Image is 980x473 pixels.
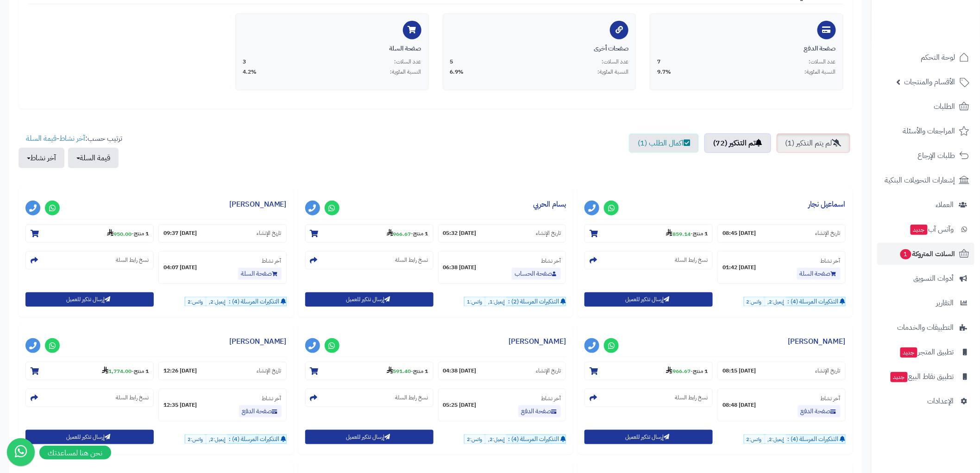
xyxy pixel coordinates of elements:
a: صفحة الحساب [512,268,561,280]
span: إيميل:2, [486,435,507,444]
section: 1 منتج-1,774.00 [25,362,154,380]
small: تاريخ الإنشاء [536,229,561,237]
span: التذكيرات المرسلة (4) : [788,435,839,443]
a: تم التذكير (72) [704,133,771,153]
strong: 966.67 [666,367,691,375]
span: 5 [450,58,453,66]
strong: [DATE] 04:38 [443,367,477,375]
section: نسخ رابط السلة [25,251,154,270]
small: نسخ رابط السلة [396,394,428,402]
strong: 1 منتج [693,367,708,375]
a: بسام الحربي [533,199,566,210]
span: النسبة المئوية: [597,68,628,76]
a: صفحة السلة [797,268,841,280]
strong: [DATE] 08:45 [722,229,756,237]
a: السلات المتروكة1 [877,243,974,265]
span: واتس:2 [465,435,484,444]
a: صفحة الدفع [239,405,282,417]
span: التقارير [936,296,954,309]
button: إرسال تذكير للعميل [305,430,433,444]
small: آخر نشاط [262,394,282,403]
a: آخر نشاط [59,133,85,144]
a: تطبيق نقاط البيعجديد [877,366,974,388]
section: 1 منتج-966.67 [584,362,713,380]
span: السلات المتروكة [899,247,955,260]
span: التذكيرات المرسلة (4) : [229,435,280,443]
strong: [DATE] 06:38 [443,264,477,271]
button: إرسال تذكير للعميل [25,430,154,444]
span: التذكيرات المرسلة (4) : [508,435,559,443]
strong: [DATE] 05:25 [443,401,477,409]
section: نسخ رابط السلة [584,251,713,270]
a: [PERSON_NAME] [229,336,287,347]
section: 1 منتج-591.40 [305,362,433,380]
a: قيمة السلة [26,133,57,144]
a: الطلبات [877,95,974,118]
a: التطبيقات والخدمات [877,316,974,339]
strong: 591.40 [387,367,411,375]
a: أدوات التسويق [877,267,974,290]
small: تاريخ الإنشاء [536,367,561,375]
a: تطبيق المتجرجديد [877,341,974,363]
span: أدوات التسويق [914,272,954,285]
span: واتس:2 [744,435,764,444]
small: - [387,229,428,238]
span: النسبة المئوية: [390,68,421,76]
section: نسخ رابط السلة [25,389,154,407]
span: عدد السلات: [809,58,836,66]
span: وآتس آب [910,223,954,236]
strong: 950.00 [107,230,132,238]
span: جديد [891,372,908,382]
span: التطبيقات والخدمات [898,321,954,334]
span: إيميل:2, [207,297,227,307]
strong: [DATE] 09:37 [163,229,197,237]
div: صفحات أخرى [450,44,629,53]
button: إرسال تذكير للعميل [584,430,713,444]
a: اسماعيل نجار [809,199,846,210]
span: جديد [900,347,917,358]
span: عدد السلات: [395,58,421,66]
strong: [DATE] 08:48 [722,401,756,409]
small: - [666,366,708,376]
span: واتس:2 [185,297,205,307]
section: نسخ رابط السلة [305,389,433,407]
span: تطبيق نقاط البيع [890,370,954,383]
small: آخر نشاط [821,257,841,265]
a: اكمال الطلب (1) [629,133,699,153]
span: إيميل:2, [207,435,227,444]
button: قيمة السلة [68,148,119,168]
span: لوحة التحكم [921,51,955,64]
strong: [DATE] 12:35 [163,401,197,409]
small: - [107,229,149,238]
small: - [102,366,149,376]
small: نسخ رابط السلة [675,394,708,402]
strong: 966.67 [387,230,411,238]
span: جديد [911,225,928,235]
small: تاريخ الإنشاء [257,367,282,375]
small: نسخ رابط السلة [396,256,428,264]
a: العملاء [877,194,974,216]
span: 1 [900,249,911,259]
span: طلبات الإرجاع [918,149,955,162]
strong: 1 منتج [134,230,149,238]
section: 1 منتج-966.67 [305,224,433,243]
span: الطلبات [934,100,955,113]
small: نسخ رابط السلة [675,256,708,264]
small: - [666,229,708,238]
span: إيميل:2, [766,435,786,444]
span: واتس:2 [185,435,205,444]
strong: [DATE] 04:07 [163,264,197,271]
strong: 1 منتج [693,230,708,238]
span: عدد السلات: [602,58,628,66]
a: [PERSON_NAME] [509,336,566,347]
small: آخر نشاط [821,394,841,403]
a: لم يتم التذكير (1) [777,133,850,153]
small: تاريخ الإنشاء [816,367,841,375]
span: إيميل:1, [486,297,507,307]
span: واتس:1 [465,297,484,307]
button: إرسال تذكير للعميل [25,292,154,307]
a: إشعارات التحويلات البنكية [877,169,974,191]
button: إرسال تذكير للعميل [584,292,713,307]
a: صفحة الدفع [518,405,561,417]
a: لوحة التحكم [877,46,974,69]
